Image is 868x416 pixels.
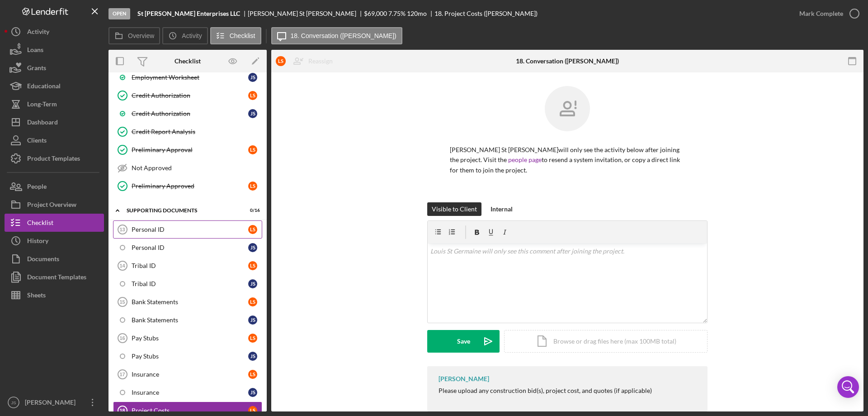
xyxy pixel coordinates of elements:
div: Personal ID [132,244,248,251]
a: Credit Report Analysis [113,123,262,141]
a: Preliminary ApprovalLS [113,141,262,159]
div: Documents [27,250,59,270]
div: Employment Worksheet [132,74,248,81]
button: History [5,232,104,250]
div: 0 / 16 [244,208,260,213]
a: Document Templates [5,268,104,286]
a: 13Personal IDLS [113,220,262,239]
button: People [5,177,104,196]
div: J S [248,316,257,325]
div: [PERSON_NAME] St [PERSON_NAME] [248,10,364,17]
button: Clients [5,131,104,149]
a: Dashboard [5,113,104,131]
div: Not Approved [132,164,262,172]
tspan: 15 [119,299,125,305]
div: Bank Statements [132,298,248,306]
div: Reassign [308,52,333,70]
div: Internal [491,202,513,216]
text: JS [11,400,16,405]
div: Bank Statements [132,316,248,324]
div: Sheets [27,286,46,306]
a: Pay StubsJS [113,347,262,365]
div: L S [248,145,257,154]
div: Long-Term [27,95,57,115]
button: Activity [5,23,104,41]
a: Long-Term [5,95,104,113]
a: Sheets [5,286,104,304]
div: Credit Authorization [132,92,248,99]
div: L S [248,370,257,379]
div: J S [248,352,257,361]
div: L S [248,182,257,191]
button: Checklist [210,27,261,44]
button: 18. Conversation ([PERSON_NAME]) [271,27,402,44]
label: Overview [128,32,154,39]
div: People [27,177,47,198]
a: Employment WorksheetJS [113,68,262,86]
button: LSReassign [271,52,342,70]
div: L S [248,91,257,100]
div: Credit Report Analysis [132,128,262,135]
div: Activity [27,23,49,43]
button: Internal [486,202,517,216]
a: Credit AuthorizationJS [113,105,262,123]
div: J S [248,243,257,252]
div: Document Templates [27,268,86,288]
label: Activity [182,32,202,39]
div: Supporting Documents [127,208,237,213]
button: Educational [5,77,104,95]
button: Checklist [5,214,104,232]
div: Please upload any construction bid(s), project cost, and quotes (if applicable) [439,387,652,394]
tspan: 13 [119,227,125,232]
b: St [PERSON_NAME] Enterprises LLC [137,10,240,17]
div: Insurance [132,371,248,378]
div: J S [248,388,257,397]
button: Loans [5,41,104,59]
tspan: 14 [119,263,125,268]
div: 120 mo [407,10,427,17]
a: 15Bank StatementsLS [113,293,262,311]
div: Clients [27,131,47,152]
div: Educational [27,77,61,97]
div: Visible to Client [432,202,477,216]
div: Checklist [27,214,53,234]
a: Not Approved [113,159,262,177]
div: 18. Project Costs ([PERSON_NAME]) [434,10,538,17]
div: Grants [27,59,46,79]
div: L S [248,334,257,343]
a: InsuranceJS [113,383,262,402]
div: Pay Stubs [132,335,248,342]
div: L S [248,261,257,270]
div: [PERSON_NAME] [23,393,81,414]
div: Tribal ID [132,280,248,287]
button: Documents [5,250,104,268]
a: Tribal IDJS [113,275,262,293]
div: J S [248,109,257,118]
span: $69,000 [364,10,387,17]
div: J S [248,279,257,288]
div: Open Intercom Messenger [837,376,859,398]
div: Product Templates [27,149,80,170]
p: [PERSON_NAME] St [PERSON_NAME] will only see the activity below after joining the project. Visit ... [450,145,685,175]
a: 17InsuranceLS [113,365,262,383]
a: 14Tribal IDLS [113,257,262,275]
div: L S [248,297,257,306]
div: Insurance [132,389,248,396]
button: Activity [162,27,208,44]
div: Pay Stubs [132,353,248,360]
a: 16Pay StubsLS [113,329,262,347]
button: Project Overview [5,196,104,214]
div: Tribal ID [132,262,248,269]
button: Product Templates [5,149,104,167]
a: Personal IDJS [113,239,262,257]
button: Grants [5,59,104,77]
